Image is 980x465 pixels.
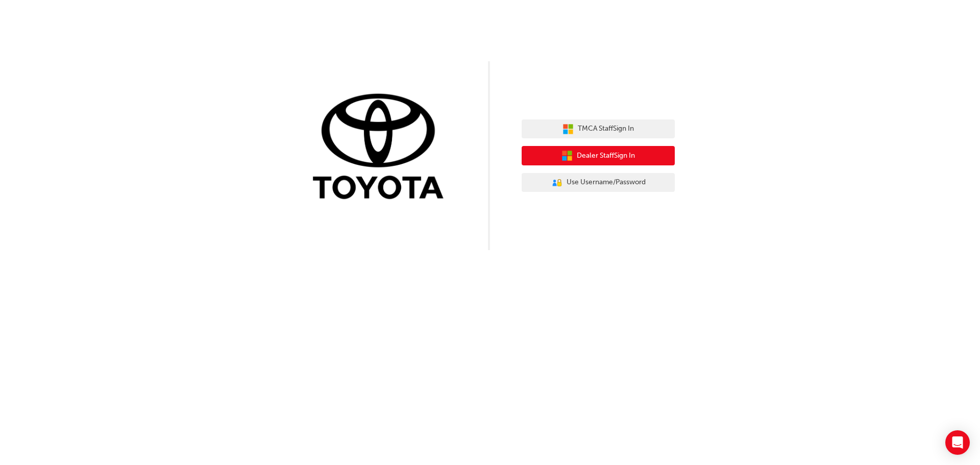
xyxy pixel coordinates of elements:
[945,430,970,455] div: Open Intercom Messenger
[567,177,646,188] span: Use Username/Password
[305,91,458,204] img: Trak
[577,150,635,162] span: Dealer Staff Sign In
[578,123,634,135] span: TMCA Staff Sign In
[522,119,675,139] button: TMCA StaffSign In
[522,146,675,165] button: Dealer StaffSign In
[522,173,675,192] button: Use Username/Password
